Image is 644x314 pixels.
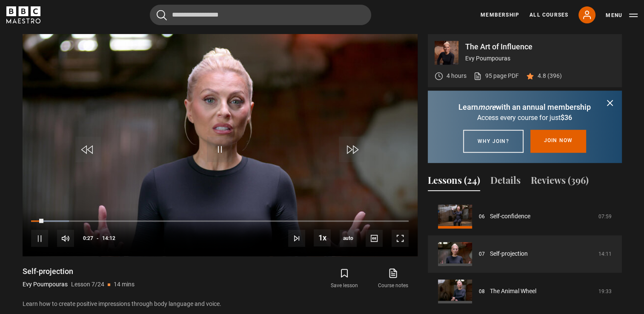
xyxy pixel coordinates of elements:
[606,11,638,20] button: Toggle navigation
[6,6,40,23] svg: BBC Maestro
[366,230,383,247] button: Captions
[150,5,371,25] input: Search
[57,230,74,247] button: Mute
[473,71,519,80] a: 95 page PDF
[465,54,615,63] p: Evy Poumpouras
[157,10,167,20] button: Submit the search query
[392,230,409,247] button: Fullscreen
[478,103,496,111] i: more
[428,173,480,191] button: Lessons (24)
[463,130,524,153] a: Why join?
[288,230,305,247] button: Next Lesson
[538,71,562,80] p: 4.8 (396)
[465,43,615,51] p: The Art of Influence
[531,173,589,191] button: Reviews (396)
[490,212,530,221] a: Self-confidence
[490,173,521,191] button: Details
[369,266,417,291] a: Course notes
[23,280,68,289] p: Evy Poumpouras
[481,11,519,19] a: Membership
[490,249,528,258] a: Self-projection
[447,71,467,80] p: 4 hours
[83,231,93,246] span: 0:27
[23,34,418,256] video-js: Video Player
[102,231,115,246] span: 14:12
[23,266,135,277] h1: Self-projection
[71,280,104,289] p: Lesson 7/24
[490,287,536,296] a: The Animal Wheel
[340,230,357,247] span: auto
[23,300,418,308] p: Learn how to create positive impressions through body language and voice.
[97,235,99,241] span: -
[561,114,572,122] span: $36
[314,229,331,246] button: Playback Rate
[340,230,357,247] div: Current quality: 1080p
[320,266,369,291] button: Save lesson
[114,280,135,289] p: 14 mins
[31,230,48,247] button: Pause
[31,220,408,222] div: Progress Bar
[438,113,612,123] p: Access every course for just
[530,11,568,19] a: All Courses
[530,130,587,153] a: Join now
[438,101,612,113] p: Learn with an annual membership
